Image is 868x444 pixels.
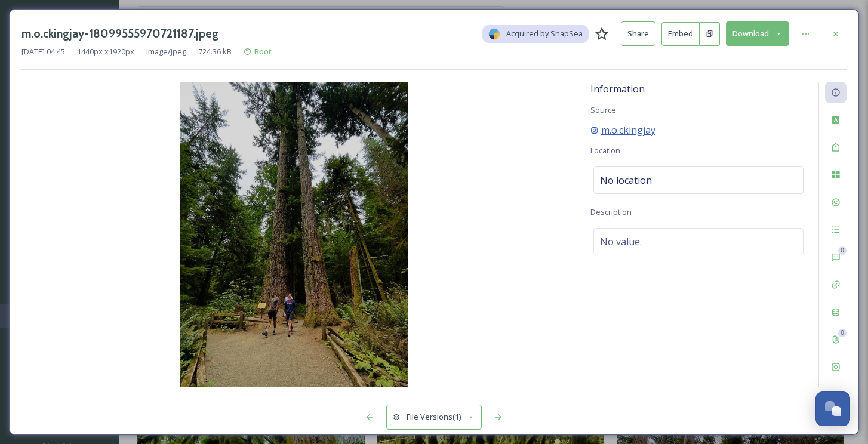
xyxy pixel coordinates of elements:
span: Location [590,145,620,156]
h3: m.o.ckingjay-18099555970721187.jpeg [21,25,218,42]
span: 724.36 kB [198,46,232,57]
button: File Versions(1) [386,405,482,429]
span: 1440 px x 1920 px [77,46,134,57]
span: No location [600,173,652,187]
span: [DATE] 04:45 [21,46,65,57]
a: m.o.ckingjay [590,123,655,137]
span: No value. [600,235,642,249]
span: Information [590,82,645,95]
span: m.o.ckingjay [601,123,655,137]
span: Description [590,206,632,217]
span: Acquired by SnapSea [506,28,583,39]
div: 0 [838,246,847,255]
img: m.o.ckingjay-18099555970721187.jpeg [21,82,566,387]
div: 0 [838,329,847,337]
img: snapsea-logo.png [488,28,500,40]
button: Share [621,21,655,46]
button: Open Chat [815,391,850,426]
button: Download [726,21,789,46]
button: Embed [661,22,700,46]
span: Root [254,46,272,57]
span: image/jpeg [146,46,186,57]
span: Source [590,104,616,115]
